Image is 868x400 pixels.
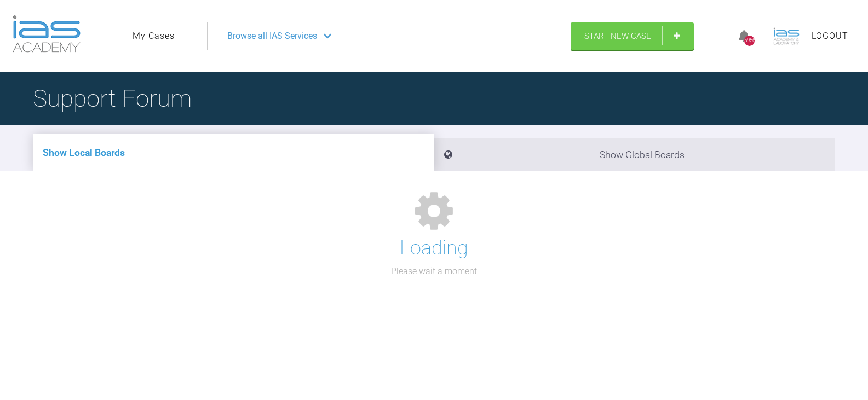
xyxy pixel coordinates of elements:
[33,79,192,118] h1: Support Forum
[812,29,848,43] a: Logout
[584,31,651,41] span: Start New Case
[13,15,81,53] img: logo-light.3e3ef733.png
[744,36,755,46] div: 5956
[227,29,317,43] span: Browse all IAS Services
[391,264,477,279] p: Please wait a moment
[434,138,836,171] li: Show Global Boards
[770,20,803,53] img: profile.png
[133,29,175,43] a: My Cases
[33,134,434,171] li: Show Local Boards
[571,22,694,50] a: Start New Case
[400,233,468,264] h1: Loading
